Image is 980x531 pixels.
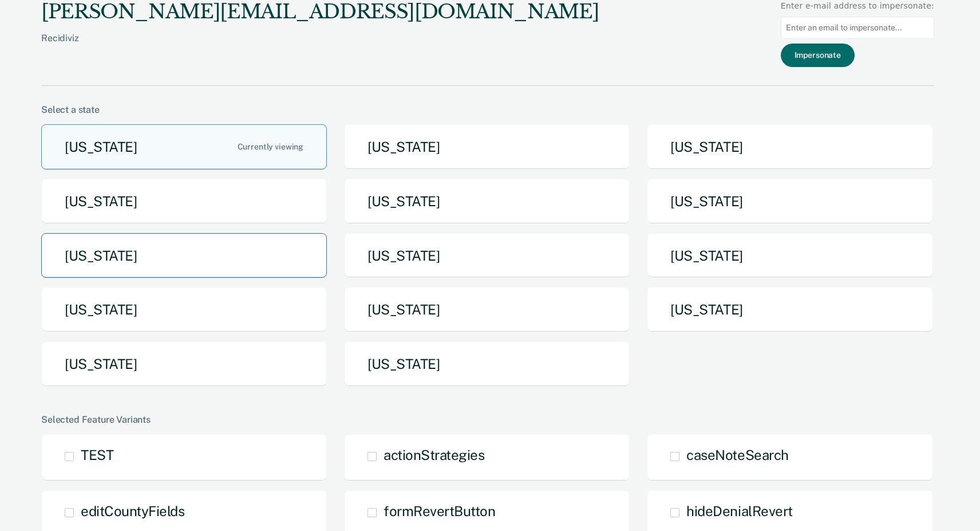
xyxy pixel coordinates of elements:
div: Select a state [41,104,934,115]
button: [US_STATE] [344,287,630,332]
span: actionStrategies [384,447,484,463]
div: Recidiviz [41,33,599,62]
button: [US_STATE] [647,124,932,170]
button: [US_STATE] [41,233,327,278]
div: Selected Feature Variants [41,414,934,425]
button: [US_STATE] [647,287,932,332]
button: [US_STATE] [41,341,327,387]
button: [US_STATE] [344,341,630,387]
span: hideDenialRevert [686,503,792,519]
button: [US_STATE] [344,179,630,224]
span: formRevertButton [384,503,495,519]
span: editCountyFields [81,503,184,519]
span: caseNoteSearch [686,447,788,463]
span: TEST [81,447,113,463]
button: Impersonate [781,44,855,67]
button: [US_STATE] [41,287,327,332]
button: [US_STATE] [41,124,327,170]
button: [US_STATE] [344,233,630,278]
button: [US_STATE] [344,124,630,170]
button: [US_STATE] [647,233,932,278]
button: [US_STATE] [41,179,327,224]
button: [US_STATE] [647,179,932,224]
input: Enter an email to impersonate... [781,17,934,39]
